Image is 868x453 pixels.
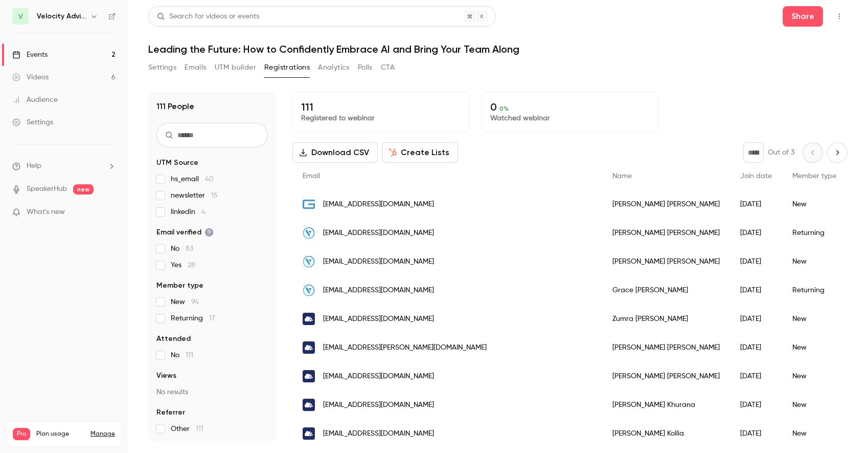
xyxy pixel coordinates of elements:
[186,352,193,359] span: 111
[171,244,193,254] span: No
[303,370,315,382] img: successkpi.com
[323,228,434,239] span: [EMAIL_ADDRESS][DOMAIN_NAME]
[73,184,94,195] span: new
[730,333,782,362] div: [DATE]
[730,305,782,333] div: [DATE]
[782,333,847,362] div: New
[157,11,259,22] div: Search for videos or events
[211,192,218,199] span: 15
[303,341,315,354] img: successkpi.com
[201,208,205,215] span: 4
[37,11,86,21] h6: Velocity Advisory Group
[730,247,782,276] div: [DATE]
[730,391,782,419] div: [DATE]
[303,313,315,325] img: successkpi.com
[323,342,487,353] span: [EMAIL_ADDRESS][PERSON_NAME][DOMAIN_NAME]
[303,284,315,296] img: velocityadvisorygroup.com
[612,172,632,180] span: Name
[730,190,782,219] div: [DATE]
[27,161,41,171] span: Help
[156,407,185,418] span: Referrer
[156,334,191,344] span: Attended
[602,190,730,219] div: [PERSON_NAME] [PERSON_NAME]
[358,59,373,76] button: Polls
[782,391,847,419] div: New
[602,391,730,419] div: [PERSON_NAME] Khurana
[303,172,320,180] span: Email
[602,362,730,391] div: [PERSON_NAME] [PERSON_NAME]
[303,255,315,268] img: velocityadvisorygroup.com
[602,247,730,276] div: [PERSON_NAME] [PERSON_NAME]
[602,419,730,448] div: [PERSON_NAME] Kollia
[318,59,350,76] button: Analytics
[782,219,847,247] div: Returning
[171,297,199,307] span: New
[381,59,395,76] button: CTA
[36,430,84,438] span: Plan usage
[782,247,847,276] div: New
[323,314,434,325] span: [EMAIL_ADDRESS][DOMAIN_NAME]
[18,11,23,22] span: V
[783,6,823,27] button: Share
[730,276,782,305] div: [DATE]
[12,72,49,82] div: Videos
[90,430,115,438] a: Manage
[303,198,315,210] img: grovexxiii.com
[205,176,214,183] span: 40
[768,147,794,158] p: Out of 3
[12,95,58,105] div: Audience
[323,256,434,267] span: [EMAIL_ADDRESS][DOMAIN_NAME]
[171,424,203,434] span: Other
[782,276,847,305] div: Returning
[292,142,378,163] button: Download CSV
[156,158,198,168] span: UTM Source
[602,333,730,362] div: [PERSON_NAME] [PERSON_NAME]
[323,371,434,382] span: [EMAIL_ADDRESS][DOMAIN_NAME]
[171,350,193,360] span: No
[209,315,215,322] span: 17
[490,101,650,113] p: 0
[323,428,434,439] span: [EMAIL_ADDRESS][DOMAIN_NAME]
[264,59,310,76] button: Registrations
[730,219,782,247] div: [DATE]
[323,285,434,296] span: [EMAIL_ADDRESS][DOMAIN_NAME]
[792,172,836,180] span: Member type
[323,400,434,411] span: [EMAIL_ADDRESS][DOMAIN_NAME]
[148,43,848,55] h1: Leading the Future: How to Confidently Embrace AI and Bring Your Team Along
[382,142,458,163] button: Create Lists
[301,101,461,113] p: 111
[602,305,730,333] div: Zumra [PERSON_NAME]
[13,428,30,440] span: Pro
[602,219,730,247] div: [PERSON_NAME] [PERSON_NAME]
[730,419,782,448] div: [DATE]
[499,105,509,112] span: 0 %
[12,117,53,127] div: Settings
[323,199,434,210] span: [EMAIL_ADDRESS][DOMAIN_NAME]
[782,190,847,219] div: New
[730,362,782,391] div: [DATE]
[215,59,256,76] button: UTM builder
[602,276,730,305] div: Grace [PERSON_NAME]
[148,59,176,76] button: Settings
[156,227,214,238] span: Email verified
[156,100,194,113] h1: 111 People
[12,161,116,171] li: help-dropdown-opener
[782,305,847,333] div: New
[12,50,48,60] div: Events
[303,227,315,239] img: velocityadvisorygroup.com
[103,208,116,217] iframe: Noticeable Trigger
[171,174,214,184] span: hs_email
[303,399,315,411] img: successkpi.com
[827,142,848,163] button: Next page
[171,313,215,323] span: Returning
[171,190,218,201] span: newsletter
[185,59,206,76] button: Emails
[490,113,650,123] p: Watched webinar
[156,387,268,397] p: No results
[196,425,203,433] span: 111
[303,427,315,440] img: successkpi.com
[156,158,268,434] section: facet-groups
[301,113,461,123] p: Registered to webinar
[740,172,772,180] span: Join date
[156,371,176,381] span: Views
